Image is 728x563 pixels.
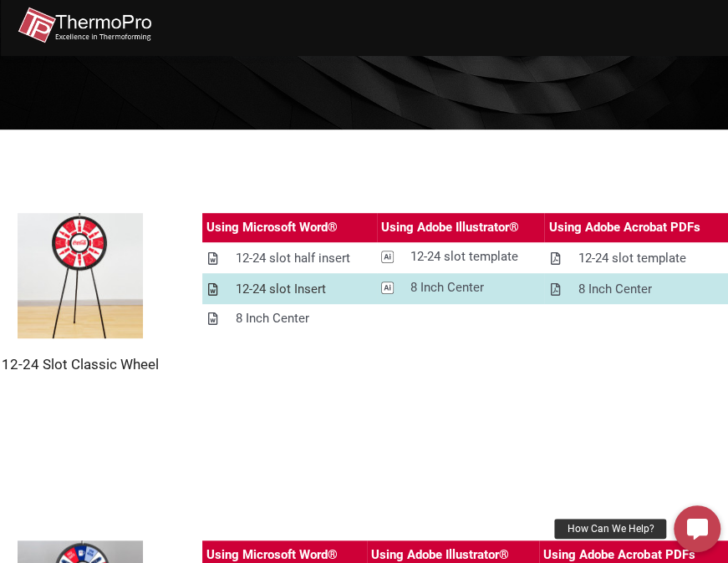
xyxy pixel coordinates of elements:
[548,217,700,238] div: Using Adobe Acrobat PDFs
[18,7,151,44] img: thermopro-logo-non-iso
[554,519,666,539] div: How Can We Help?
[410,277,484,298] div: 8 Inch Center
[202,304,377,333] a: 8 Inch Center
[202,244,377,273] a: 12-24 slot half insert
[236,248,350,269] div: 12-24 slot half insert
[202,275,377,304] a: 12-24 slot Insert
[674,505,720,552] a: How Can We Help?
[236,279,326,300] div: 12-24 slot Insert
[410,246,518,267] div: 12-24 slot template
[377,273,545,302] a: 8 Inch Center
[578,248,685,269] div: 12-24 slot template
[206,217,338,238] div: Using Microsoft Word®
[377,242,545,271] a: 12-24 slot template
[578,279,651,300] div: 8 Inch Center
[381,217,519,238] div: Using Adobe Illustrator®
[544,244,727,273] a: 12-24 slot template
[544,275,727,304] a: 8 Inch Center
[236,308,309,329] div: 8 Inch Center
